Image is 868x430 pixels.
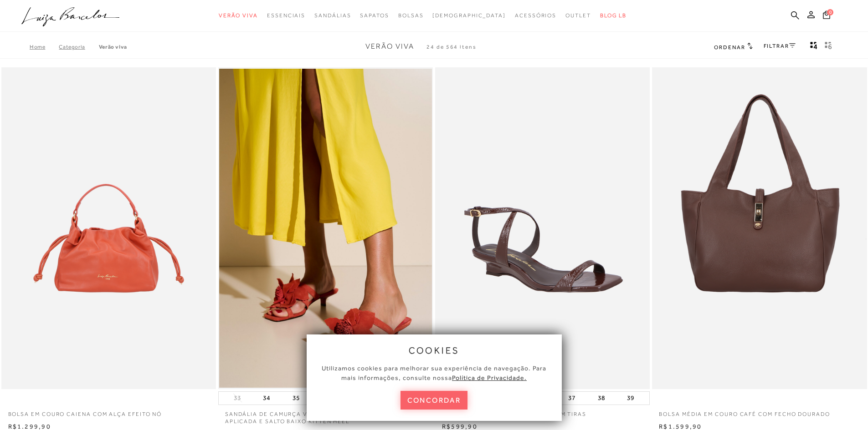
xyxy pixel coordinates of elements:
span: Sapatos [360,12,389,19]
a: BOLSA EM COURO CAIENA COM ALÇA EFEITO NÓ [1,405,216,418]
a: noSubCategoriesText [432,7,506,24]
a: Categoria [59,44,98,50]
span: Utilizamos cookies para melhorar sua experiência de navegação. Para mais informações, consulte nossa [322,364,546,381]
a: BOLSA MÉDIA EM COURO CAFÉ COM FECHO DOURADO BOLSA MÉDIA EM COURO CAFÉ COM FECHO DOURADO [653,69,866,388]
img: SANDÁLIA ANABELA EM VERNIZ CAFÉ COM TIRAS [436,69,649,388]
span: Verão Viva [365,42,414,51]
a: noSubCategoriesText [515,7,556,24]
button: 37 [565,392,578,405]
button: 33 [231,394,244,402]
span: Essenciais [267,12,305,19]
span: R$1.599,90 [659,423,702,430]
span: Verão Viva [219,12,258,19]
span: R$1.299,90 [8,423,51,430]
button: gridText6Desc [822,41,835,53]
span: cookies [409,345,460,355]
a: BOLSA MÉDIA EM COURO CAFÉ COM FECHO DOURADO [652,405,867,418]
a: noSubCategoriesText [565,7,591,24]
span: Ordenar [714,44,745,51]
a: noSubCategoriesText [360,7,389,24]
span: Acessórios [515,12,556,19]
button: 34 [260,392,273,405]
a: FILTRAR [764,43,796,49]
a: noSubCategoriesText [398,7,424,24]
button: 39 [624,392,637,405]
button: 35 [290,392,303,405]
a: BOLSA EM COURO CAIENA COM ALÇA EFEITO NÓ BOLSA EM COURO CAIENA COM ALÇA EFEITO NÓ [2,69,215,388]
span: BLOG LB [600,12,627,19]
a: noSubCategoriesText [267,7,305,24]
span: [DEMOGRAPHIC_DATA] [432,12,506,19]
span: Sandálias [314,12,351,19]
img: SANDÁLIA DE CAMURÇA VERMELHO CAIENA COM FLOR APLICADA E SALTO BAIXO KITTEN HEEL [219,69,432,388]
button: concordar [401,391,468,410]
button: 0 [820,10,833,22]
a: SANDÁLIA ANABELA EM VERNIZ CAFÉ COM TIRAS SANDÁLIA ANABELA EM VERNIZ CAFÉ COM TIRAS [436,69,649,388]
button: Mostrar 4 produtos por linha [807,41,820,53]
a: Verão Viva [99,44,127,50]
span: 0 [827,9,833,15]
img: BOLSA EM COURO CAIENA COM ALÇA EFEITO NÓ [2,69,215,388]
a: SANDÁLIA DE CAMURÇA VERMELHO CAIENA COM FLOR APLICADA E SALTO BAIXO KITTEN HEEL [218,405,433,426]
button: 38 [595,392,608,405]
a: SANDÁLIA DE CAMURÇA VERMELHO CAIENA COM FLOR APLICADA E SALTO BAIXO KITTEN HEEL SANDÁLIA DE CAMUR... [219,69,432,388]
span: Outlet [565,12,591,19]
img: BOLSA MÉDIA EM COURO CAFÉ COM FECHO DOURADO [653,69,866,388]
span: Bolsas [398,12,424,19]
span: 24 de 564 itens [426,44,477,50]
a: Política de Privacidade. [452,374,527,381]
a: BLOG LB [600,7,627,24]
a: noSubCategoriesText [314,7,351,24]
a: noSubCategoriesText [219,7,258,24]
a: Home [30,44,59,50]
